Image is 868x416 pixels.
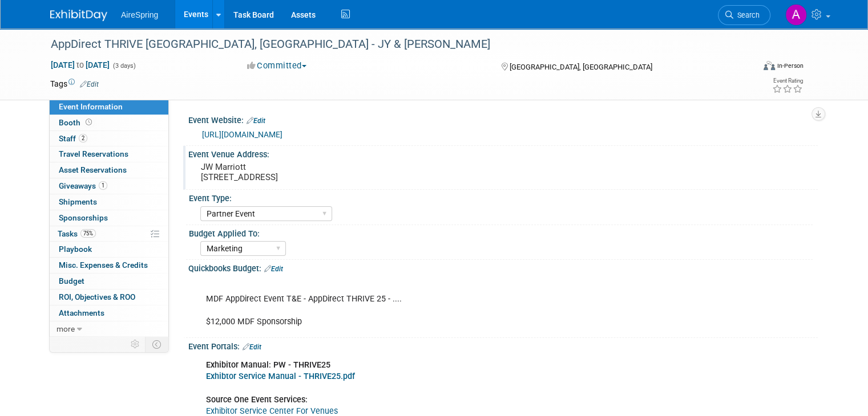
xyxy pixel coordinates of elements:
img: Format-Inperson.png [764,61,775,70]
a: Event Information [50,99,168,115]
a: ROI, Objectives & ROO [50,289,168,305]
div: Event Website: [188,112,818,127]
a: Misc. Expenses & Credits [50,258,168,273]
a: Sponsorships [50,210,168,226]
a: Staff2 [50,131,168,146]
div: MDF AppDirect Event T&E - AppDirect THRIVE 25 - .... $12,000 MDF Sponsorship [198,276,696,333]
td: Personalize Event Tab Strip [126,337,146,352]
a: Giveaways1 [50,178,168,194]
a: Attachments [50,305,168,321]
a: Playbook [50,242,168,257]
a: Shipments [50,194,168,210]
a: Exhibtor Service Manual - THRIVE25.pdf [206,372,355,381]
b: Exhibitor Manual: PW - THRIVE25 [206,360,330,370]
div: Event Type: [189,190,813,204]
span: Playbook [59,244,92,254]
b: Source One Event Services: [206,395,308,405]
div: Event Format [692,59,804,76]
span: Asset Reservations [59,165,127,174]
div: In-Person [777,62,804,70]
span: Booth [59,118,94,127]
span: Misc. Expenses & Credits [59,260,148,270]
a: Edit [243,343,261,351]
span: Sponsorships [59,213,108,222]
span: to [75,60,86,70]
span: 2 [79,134,87,142]
a: Travel Reservations [50,146,168,162]
span: ROI, Objectives & ROO [59,292,135,301]
a: Tasks75% [50,226,168,242]
a: Booth [50,115,168,130]
span: more [56,324,75,333]
div: Event Venue Address: [188,146,818,160]
span: Search [733,11,760,19]
a: Edit [80,80,99,88]
div: Event Portals: [188,338,818,353]
span: Giveaways [59,181,107,190]
span: [DATE] [DATE] [50,60,110,70]
span: AireSpring [121,10,158,19]
span: Staff [59,134,87,143]
span: [GEOGRAPHIC_DATA], [GEOGRAPHIC_DATA] [510,63,652,71]
a: Edit [264,265,283,273]
div: Budget Applied To: [189,225,813,239]
div: Event Rating [772,78,803,84]
a: Budget [50,274,168,289]
span: Event Information [59,102,123,111]
img: ExhibitDay [50,10,107,21]
td: Tags [50,78,99,89]
div: Quickbooks Budget: [188,260,818,275]
span: (3 days) [112,62,136,70]
a: Search [718,5,770,25]
span: Budget [59,276,84,286]
a: more [50,321,168,337]
div: AppDirect THRIVE [GEOGRAPHIC_DATA], [GEOGRAPHIC_DATA] - JY & [PERSON_NAME] [47,34,740,55]
span: 1 [99,181,107,190]
span: Attachments [59,308,104,317]
a: [URL][DOMAIN_NAME] [202,130,282,139]
span: Tasks [58,229,96,238]
span: Travel Reservations [59,149,128,158]
button: Committed [243,60,311,72]
pre: JW Marriott [STREET_ADDRESS] [201,162,438,182]
a: Exhibitor Service Center For Venues [206,406,338,416]
a: Edit [247,117,265,125]
img: Angie Handal [785,4,807,26]
span: Booth not reserved yet [83,118,94,127]
td: Toggle Event Tabs [146,337,169,352]
span: Shipments [59,197,97,206]
a: Asset Reservations [50,162,168,178]
span: 75% [80,229,96,238]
